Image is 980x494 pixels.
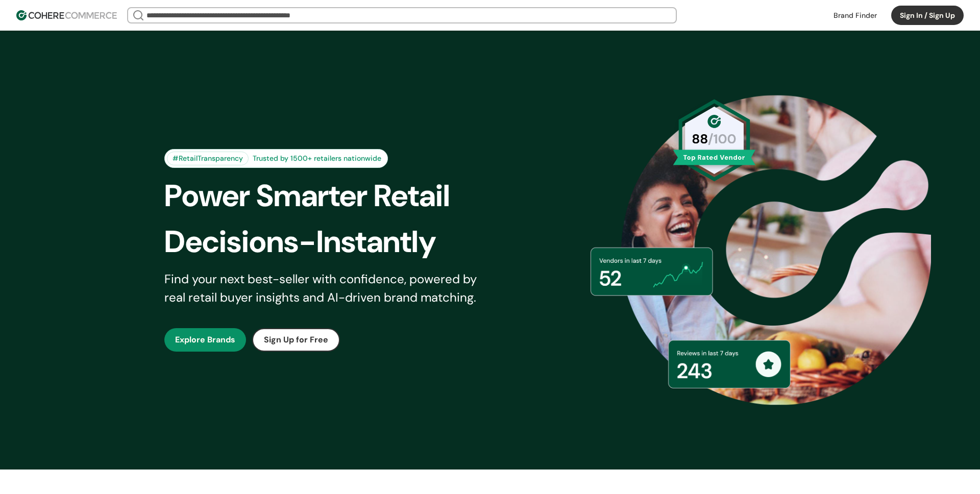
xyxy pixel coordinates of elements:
button: Sign Up for Free [252,328,340,352]
div: Trusted by 1500+ retailers nationwide [249,153,385,164]
button: Sign In / Sign Up [891,6,964,25]
div: Decisions-Instantly [164,219,507,265]
img: Cohere Logo [16,10,117,20]
div: Find your next best-seller with confidence, powered by real retail buyer insights and AI-driven b... [164,270,490,307]
div: Power Smarter Retail [164,173,507,219]
div: #RetailTransparency [167,152,249,165]
button: Explore Brands [164,328,246,352]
